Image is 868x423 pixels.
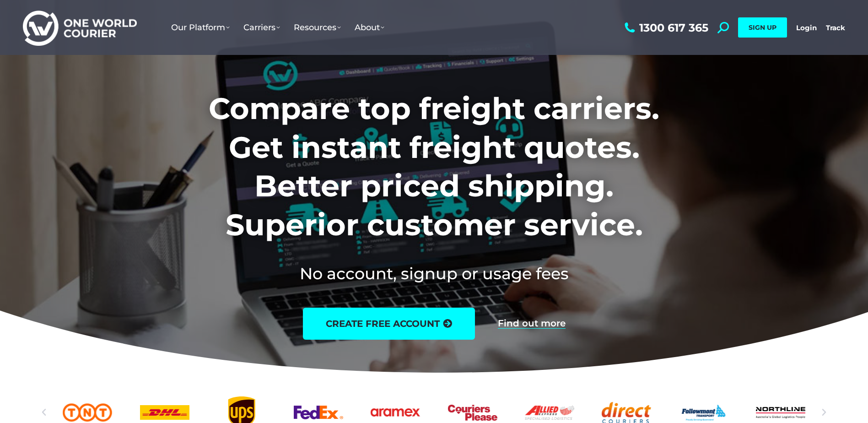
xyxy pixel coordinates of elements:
span: Resources [294,22,341,33]
a: SIGN UP [738,17,787,38]
a: Login [796,23,817,32]
span: SIGN UP [749,23,776,32]
a: About [348,13,391,42]
span: Carriers [243,22,280,33]
a: Track [826,23,845,32]
a: 1300 617 365 [622,22,708,33]
h1: Compare top freight carriers. Get instant freight quotes. Better priced shipping. Superior custom... [148,89,720,244]
a: create free account [303,308,475,340]
a: Resources [287,13,348,42]
a: Carriers [237,13,287,42]
span: Our Platform [171,22,230,33]
span: About [355,22,384,33]
a: Our Platform [164,13,237,42]
img: One World Courier [23,9,137,46]
h2: No account, signup or usage fees [148,262,720,285]
a: Find out more [498,319,566,329]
